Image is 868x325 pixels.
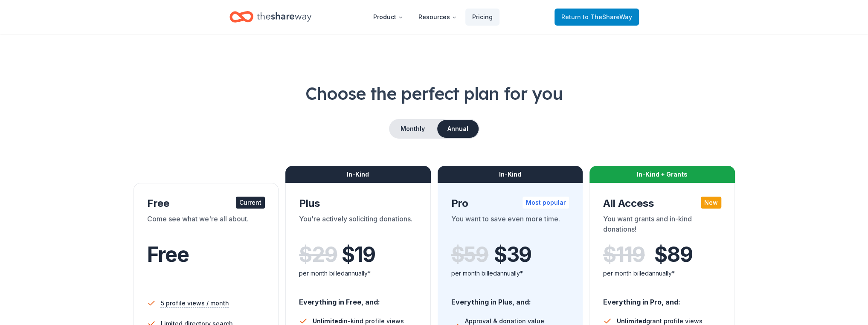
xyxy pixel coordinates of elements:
[285,166,431,183] div: In-Kind
[451,197,569,210] div: Pro
[617,317,703,325] span: grant profile views
[34,81,834,105] h1: Choose the perfect plan for you
[561,12,632,22] span: Return
[236,197,265,209] div: Current
[583,13,632,20] span: to TheShareWay
[589,166,735,183] div: In-Kind + Grants
[313,317,342,325] span: Unlimited
[412,9,464,26] button: Resources
[390,120,435,138] button: Monthly
[366,9,410,26] button: Product
[451,268,569,279] div: per month billed annually*
[603,214,721,238] div: You want grants and in-kind donations!
[451,214,569,238] div: You want to save even more time.
[465,9,499,26] a: Pricing
[603,268,721,279] div: per month billed annually*
[451,290,569,308] div: Everything in Plus, and:
[299,268,417,279] div: per month billed annually*
[342,243,375,267] span: $ 19
[654,243,692,267] span: $ 89
[299,290,417,308] div: Everything in Free, and:
[147,242,189,267] span: Free
[523,197,569,209] div: Most popular
[617,317,646,325] span: Unlimited
[313,317,404,325] span: in-kind profile views
[603,290,721,308] div: Everything in Pro, and:
[701,197,721,209] div: New
[603,197,721,210] div: All Access
[299,197,417,210] div: Plus
[554,9,639,26] a: Returnto TheShareWay
[147,214,265,238] div: Come see what we're all about.
[147,197,265,210] div: Free
[494,243,531,267] span: $ 39
[299,214,417,238] div: You're actively soliciting donations.
[437,120,479,138] button: Annual
[161,298,229,308] span: 5 profile views / month
[438,166,583,183] div: In-Kind
[366,7,499,27] nav: Main
[229,7,311,27] a: Home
